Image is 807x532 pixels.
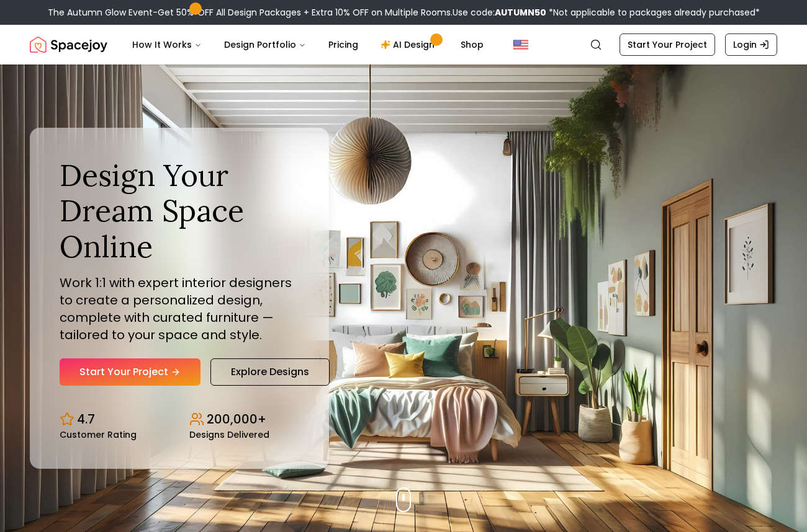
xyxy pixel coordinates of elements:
[318,32,368,57] a: Pricing
[30,32,107,57] a: Spacejoy
[30,25,777,64] nav: Global
[60,430,137,439] small: Customer Rating
[620,33,715,56] a: Start Your Project
[189,430,269,439] small: Designs Delivered
[60,358,201,386] a: Start Your Project
[453,6,546,19] span: Use code:
[60,274,299,344] p: Work 1:1 with expert interior designers to create a personalized design, complete with curated fu...
[122,32,494,57] nav: Main
[546,6,760,19] span: *Not applicable to packages already purchased*
[60,157,299,265] h1: Design Your Dream Space Online
[725,33,777,56] a: Login
[122,32,212,57] button: How It Works
[207,410,266,428] p: 200,000+
[214,32,316,57] button: Design Portfolio
[60,401,299,439] div: Design stats
[371,32,448,57] a: AI Design
[30,32,107,57] img: Spacejoy Logo
[513,37,528,52] img: United States
[210,358,330,386] a: Explore Designs
[48,6,760,19] div: The Autumn Glow Event-Get 50% OFF All Design Packages + Extra 10% OFF on Multiple Rooms.
[451,32,494,57] a: Shop
[495,6,546,19] b: AUTUMN50
[77,410,95,428] p: 4.7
